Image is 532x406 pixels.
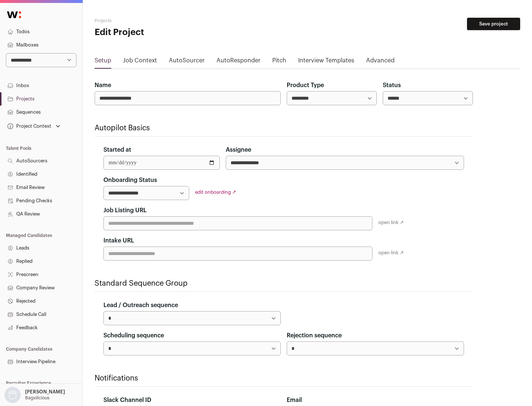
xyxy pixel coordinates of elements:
[25,389,65,395] p: [PERSON_NAME]
[25,395,50,401] p: Bagelicious
[103,176,157,185] label: Onboarding Status
[216,56,260,68] a: AutoResponder
[287,396,464,405] div: Email
[169,56,205,68] a: AutoSourcer
[95,373,473,383] h2: Notifications
[95,123,473,133] h2: Autopilot Basics
[95,27,236,38] h1: Edit Project
[103,206,147,215] label: Job Listing URL
[95,81,111,90] label: Name
[383,81,401,90] label: Status
[298,56,354,68] a: Interview Templates
[3,387,66,403] button: Open dropdown
[95,56,111,68] a: Setup
[103,331,164,340] label: Scheduling sequence
[272,56,286,68] a: Pitch
[123,56,157,68] a: Job Context
[287,331,342,340] label: Rejection sequence
[6,123,51,129] div: Project Context
[6,121,62,131] button: Open dropdown
[103,236,134,245] label: Intake URL
[195,190,236,195] a: edit onboarding ↗
[226,145,251,154] label: Assignee
[95,278,473,289] h2: Standard Sequence Group
[287,81,324,90] label: Product Type
[95,18,236,24] h2: Projects
[4,387,21,403] img: nopic.png
[103,145,131,154] label: Started at
[103,301,178,310] label: Lead / Outreach sequence
[366,56,395,68] a: Advanced
[467,18,520,30] button: Save project
[3,7,25,22] img: Wellfound
[103,396,151,405] label: Slack Channel ID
